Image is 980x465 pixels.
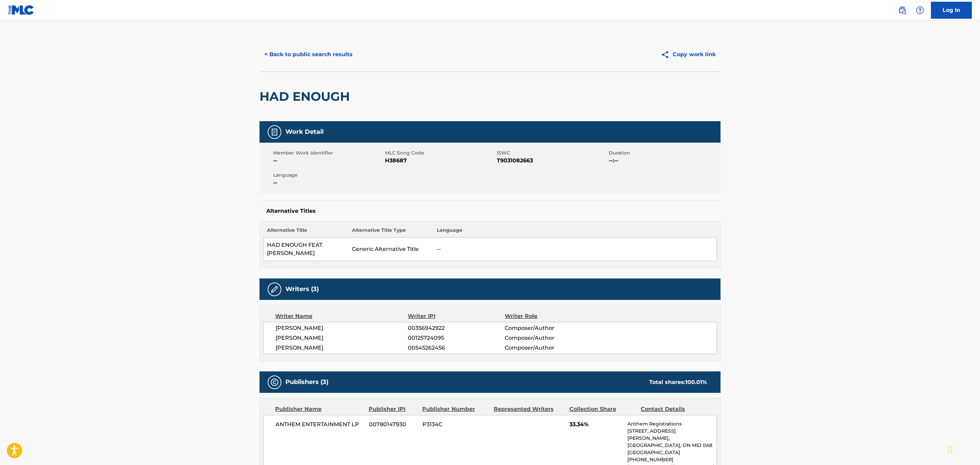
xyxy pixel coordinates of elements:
img: Work Detail [270,128,279,136]
div: Contact Details [641,405,707,413]
th: Alternative Title Type [348,227,433,238]
button: < Back to public search results [259,46,357,63]
span: 00780147930 [369,420,417,429]
span: [PERSON_NAME] [276,324,408,332]
span: Composer/Author [505,324,593,332]
div: Publisher Number [422,405,488,413]
h2: HAD ENOUGH [259,89,353,104]
span: H38687 [385,157,495,165]
a: Public Search [895,3,909,17]
img: search [898,6,906,14]
h5: Alternative Titles [266,208,714,214]
img: MLC Logo [8,5,34,15]
span: [PERSON_NAME] [276,344,408,352]
span: MLC Song Code [385,149,495,157]
div: Publisher IPI [369,405,417,413]
td: HAD ENOUGH FEAT. [PERSON_NAME] [264,238,348,261]
div: Writer Role [505,312,593,320]
td: -- [433,238,717,261]
span: ANTHEM ENTERTAINMENT LP [276,420,364,429]
div: Represented Writers [494,405,564,413]
span: Composer/Author [505,344,593,352]
span: Composer/Author [505,334,593,342]
span: 100.01 % [685,379,707,385]
div: Writer IPI [408,312,505,320]
span: P3134C [422,420,489,429]
th: Language [433,227,717,238]
div: Writer Name [275,312,408,320]
p: [STREET_ADDRESS][PERSON_NAME], [627,428,716,442]
button: Copy work link [656,46,721,63]
span: Language [273,172,383,179]
p: [GEOGRAPHIC_DATA] [627,449,716,456]
h5: Publishers (3) [285,378,328,386]
span: Duration [609,149,719,157]
div: Publisher Name [275,405,363,413]
span: 33.34% [569,420,622,429]
span: 00125724095 [408,334,505,342]
p: [GEOGRAPHIC_DATA], ON M5J 0A8 [627,442,716,449]
span: [PERSON_NAME] [276,334,408,342]
img: Copy work link [661,50,673,59]
span: 00545262456 [408,344,505,352]
p: [PHONE_NUMBER] [627,456,716,463]
th: Alternative Title [264,227,348,238]
span: T9031082663 [497,157,607,165]
div: Drag [948,439,952,460]
img: Publishers [270,378,279,386]
span: --:-- [609,157,719,165]
span: ISWC [497,149,607,157]
div: Help [913,3,927,17]
h5: Writers (3) [285,285,319,293]
h5: Work Detail [285,128,324,136]
a: Log In [931,2,972,19]
p: Anthem Registrations [627,420,716,428]
iframe: Chat Widget [946,432,980,465]
span: -- [273,179,383,187]
div: Collection Share [569,405,636,413]
span: Member Work Identifier [273,149,383,157]
img: Writers [270,285,279,293]
td: Generic Alternative Title [348,238,433,261]
img: help [916,6,924,14]
div: Total shares: [649,378,707,386]
span: -- [273,157,383,165]
span: 00356942922 [408,324,505,332]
